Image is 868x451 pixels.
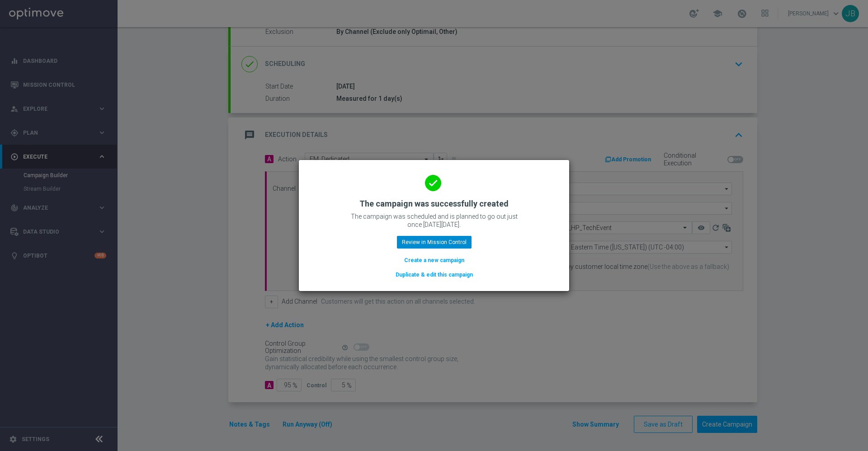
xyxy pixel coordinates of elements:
button: Duplicate & edit this campaign [395,270,474,280]
button: Create a new campaign [403,255,465,265]
i: done [425,175,441,191]
button: Review in Mission Control [397,236,472,249]
p: The campaign was scheduled and is planned to go out just once [DATE][DATE]. [344,212,524,229]
h2: The campaign was successfully created [359,198,509,209]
